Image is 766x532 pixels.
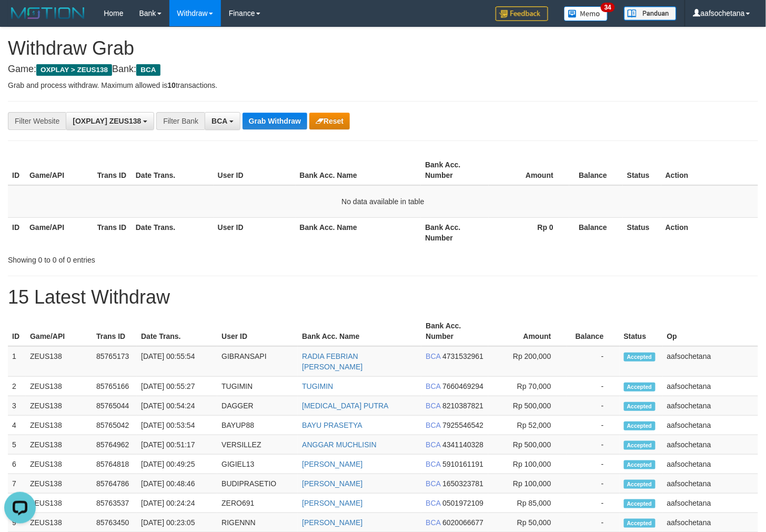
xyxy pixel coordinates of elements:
[442,499,483,507] span: Copy 0501972109 to clipboard
[8,250,311,265] div: Showing 0 to 0 of 0 entries
[8,80,758,91] p: Grab and process withdraw. Maximum allowed is transactions.
[8,64,758,75] h4: Game: Bank:
[92,396,137,416] td: 85765044
[8,435,26,455] td: 5
[442,518,483,527] span: Copy 6020066677 to clipboard
[8,396,26,416] td: 3
[137,346,217,377] td: [DATE] 00:55:54
[488,346,567,377] td: Rp 200,000
[488,396,567,416] td: Rp 500,000
[488,416,567,435] td: Rp 52,000
[8,316,26,346] th: ID
[8,185,758,218] td: No data available in table
[26,474,92,494] td: ZEUS138
[26,396,92,416] td: ZEUS138
[567,416,620,435] td: -
[426,499,440,507] span: BCA
[496,6,548,21] img: Feedback.jpg
[663,396,758,416] td: aafsochetana
[488,494,567,513] td: Rp 85,000
[214,217,296,247] th: User ID
[426,479,440,488] span: BCA
[426,460,440,468] span: BCA
[567,455,620,474] td: -
[488,316,567,346] th: Amount
[156,112,205,130] div: Filter Bank
[569,217,623,247] th: Balance
[211,117,227,125] span: BCA
[4,4,36,36] button: Open LiveChat chat widget
[488,455,567,474] td: Rp 100,000
[137,377,217,396] td: [DATE] 00:55:27
[309,113,350,129] button: Reset
[663,316,758,346] th: Op
[137,316,217,346] th: Date Trans.
[302,440,377,449] a: ANGGAR MUCHLISIN
[8,474,26,494] td: 7
[137,494,217,513] td: [DATE] 00:24:24
[26,494,92,513] td: ZEUS138
[92,346,137,377] td: 85765173
[137,416,217,435] td: [DATE] 00:53:54
[296,217,421,247] th: Bank Acc. Name
[8,287,758,308] h1: 15 Latest Withdraw
[488,435,567,455] td: Rp 500,000
[421,217,489,247] th: Bank Acc. Number
[92,377,137,396] td: 85765166
[488,474,567,494] td: Rp 100,000
[623,155,661,185] th: Status
[214,155,296,185] th: User ID
[302,460,362,468] a: [PERSON_NAME]
[426,401,440,410] span: BCA
[426,382,440,390] span: BCA
[489,155,569,185] th: Amount
[92,494,137,513] td: 85763537
[8,346,26,377] td: 1
[8,217,25,247] th: ID
[442,421,483,429] span: Copy 7925546542 to clipboard
[25,155,93,185] th: Game/API
[302,382,333,390] a: TUGIMIN
[624,6,677,21] img: panduan.png
[137,435,217,455] td: [DATE] 00:51:17
[663,494,758,513] td: aafsochetana
[243,113,307,129] button: Grab Withdraw
[93,217,132,247] th: Trans ID
[8,155,25,185] th: ID
[663,416,758,435] td: aafsochetana
[624,383,656,392] span: Accepted
[620,316,663,346] th: Status
[426,440,440,449] span: BCA
[167,81,176,89] strong: 10
[217,435,298,455] td: VERSILLEZ
[421,155,489,185] th: Bank Acc. Number
[663,474,758,494] td: aafsochetana
[217,416,298,435] td: BAYUP88
[8,455,26,474] td: 6
[661,217,758,247] th: Action
[92,455,137,474] td: 85764818
[624,421,656,430] span: Accepted
[92,474,137,494] td: 85764786
[567,396,620,416] td: -
[8,5,88,21] img: MOTION_logo.png
[442,401,483,410] span: Copy 8210387821 to clipboard
[567,316,620,346] th: Balance
[93,155,132,185] th: Trans ID
[26,377,92,396] td: ZEUS138
[601,3,615,12] span: 34
[442,440,483,449] span: Copy 4341140328 to clipboard
[426,421,440,429] span: BCA
[624,480,656,489] span: Accepted
[663,435,758,455] td: aafsochetana
[92,435,137,455] td: 85764962
[567,435,620,455] td: -
[567,346,620,377] td: -
[217,494,298,513] td: ZERO691
[137,474,217,494] td: [DATE] 00:48:46
[624,441,656,450] span: Accepted
[298,316,421,346] th: Bank Acc. Name
[92,416,137,435] td: 85765042
[25,217,93,247] th: Game/API
[73,117,141,125] span: [OXPLAY] ZEUS138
